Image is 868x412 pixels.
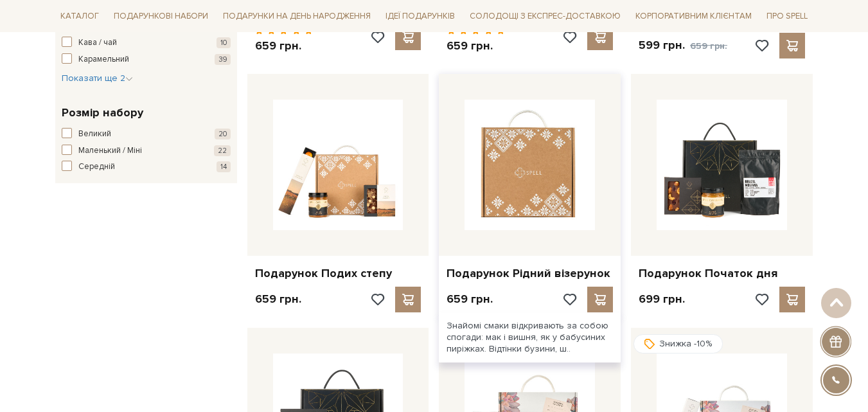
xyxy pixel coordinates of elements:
button: Карамельний 39 [62,53,231,66]
a: Каталог [55,6,104,26]
span: 22 [214,145,231,156]
button: Показати ще 2 [62,72,133,85]
a: Ідеї подарунків [380,6,460,26]
button: Великий 20 [62,128,231,141]
button: Маленький / Міні 22 [62,145,231,157]
div: Знижка -10% [633,334,723,354]
span: 39 [215,54,231,65]
span: Великий [78,128,111,141]
p: 659 грн. [447,292,493,307]
p: 659 грн. [447,39,505,53]
span: Розмір набору [62,104,143,121]
button: Середній 14 [62,161,231,174]
a: Подарунок Початок дня [639,266,805,281]
span: 659 грн. [690,40,727,51]
button: Кава / чай 10 [62,37,231,49]
span: Маленький / Міні [78,145,142,157]
span: 10 [217,37,231,48]
a: Солодощі з експрес-доставкою [465,5,626,27]
span: Середній [78,161,115,174]
p: 699 грн. [639,292,685,307]
a: Подарунок Подих степу [255,266,421,281]
a: Корпоративним клієнтам [630,6,757,26]
span: 20 [215,129,231,139]
div: Знайомі смаки відкривають за собою спогади: мак і вишня, як у бабусиних пиріжках. Відтінки бузини... [439,312,621,363]
span: Карамельний [78,53,129,66]
a: Подарункові набори [109,6,213,26]
span: Кава / чай [78,37,117,49]
span: 14 [217,161,231,172]
p: 599 грн. [639,38,727,53]
img: Подарунок Рідний візерунок [465,100,595,230]
p: 659 грн. [255,292,301,307]
p: 659 грн. [255,39,314,53]
span: Показати ще 2 [62,73,133,84]
a: Подарунок Рідний візерунок [447,266,613,281]
a: Про Spell [761,6,813,26]
a: Подарунки на День народження [218,6,376,26]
